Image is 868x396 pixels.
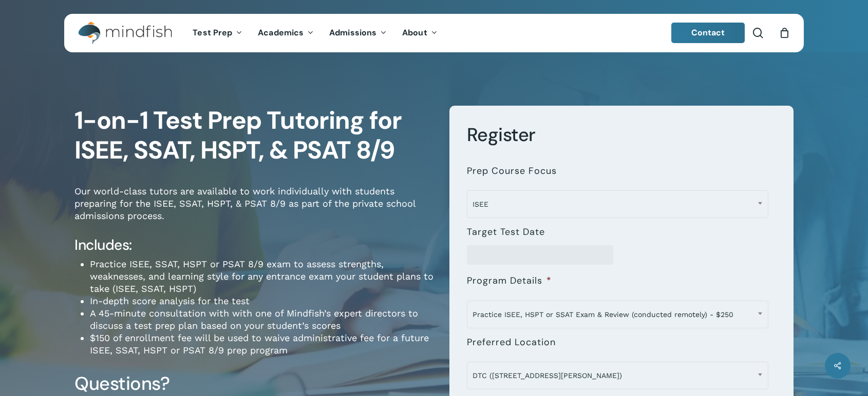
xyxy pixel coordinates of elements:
[467,336,556,348] label: Preferred Location
[467,165,557,177] label: Prep Course Focus
[250,29,322,37] a: Academics
[467,275,552,287] label: Program Details
[258,27,304,38] span: Academics
[90,295,434,307] li: In-depth score analysis for the test
[671,23,745,43] a: Contact
[467,193,768,215] span: ISEE
[185,29,250,37] a: Test Prep
[467,123,777,147] h3: Register
[64,14,804,52] header: Main Menu
[467,362,768,389] span: DTC (7950 E. Prentice Ave.)
[329,27,376,38] span: Admissions
[90,332,434,357] li: $150 of enrollment fee will be used to waive administrative fee for a future ISEE, SSAT, HSPT or ...
[74,185,434,236] p: Our world-class tutors are available to work individually with students preparing for the ISEE, S...
[90,307,434,332] li: A 45-minute consultation with with one of Mindfish’s expert directors to discuss a test prep plan...
[74,236,434,254] h4: Includes:
[467,365,768,386] span: DTC (7950 E. Prentice Ave.)
[402,27,427,38] span: About
[185,14,445,52] nav: Main Menu
[467,304,768,325] span: Practice ISEE, HSPT or SSAT Exam & Review (conducted remotely) - $250
[193,27,232,38] span: Test Prep
[467,226,545,238] label: Target Test Date
[90,258,434,295] li: Practice ISEE, SSAT, HSPT or PSAT 8/9 exam to assess strengths, weaknesses, and learning style fo...
[74,106,434,165] h1: 1-on-1 Test Prep Tutoring for ISEE, SSAT, HSPT, & PSAT 8/9
[74,372,434,395] h3: Questions?
[467,301,768,328] span: Practice ISEE, HSPT or SSAT Exam & Review (conducted remotely) - $250
[779,27,790,38] a: Cart
[322,29,394,37] a: Admissions
[691,27,725,38] span: Contact
[394,29,445,37] a: About
[467,190,768,218] span: ISEE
